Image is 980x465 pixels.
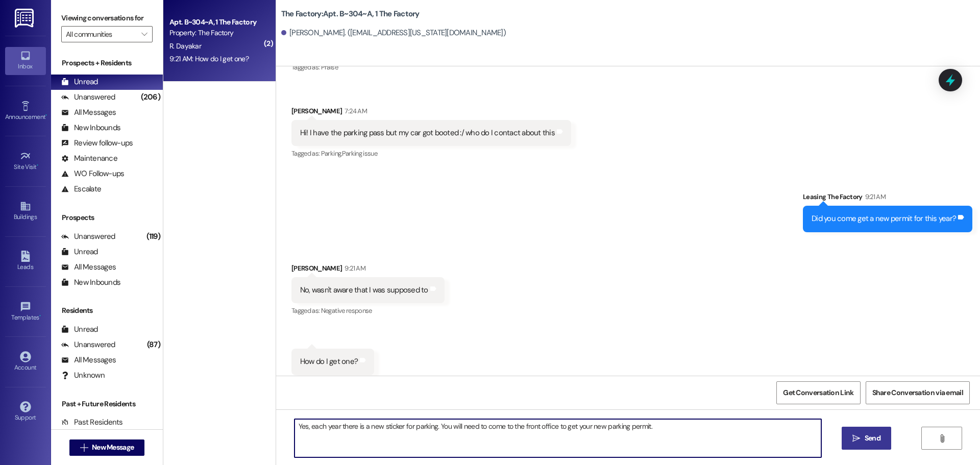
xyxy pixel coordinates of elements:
[66,26,136,42] input: All communities
[61,77,98,87] div: Unread
[5,298,46,326] a: Templates •
[938,434,946,443] i: 
[5,248,46,275] a: Leads
[291,263,445,277] div: [PERSON_NAME]
[5,198,46,225] a: Buildings
[852,434,860,443] i: 
[61,370,105,381] div: Unknown
[5,348,46,376] a: Account
[291,146,571,161] div: Tagged as:
[291,60,391,75] div: Tagged as:
[61,355,116,365] div: All Messages
[783,387,853,398] span: Get Conversation Link
[342,149,378,158] span: Parking issue
[291,106,571,120] div: [PERSON_NAME]
[803,191,972,206] div: Leasing The Factory
[144,229,163,244] div: (119)
[5,398,46,426] a: Support
[169,28,264,38] div: Property: The Factory
[61,107,116,118] div: All Messages
[776,381,860,404] button: Get Conversation Link
[45,112,47,119] span: •
[61,262,116,273] div: All Messages
[61,138,133,149] div: Review follow-ups
[865,433,880,444] span: Send
[61,277,120,288] div: New Inbounds
[141,30,147,38] i: 
[61,324,98,335] div: Unread
[39,312,41,320] span: •
[80,444,88,452] i: 
[5,47,46,75] a: Inbox
[61,168,124,179] div: WO Follow-ups
[866,381,970,404] button: Share Conversation via email
[61,247,98,257] div: Unread
[15,9,36,28] img: ResiDesk Logo
[169,54,249,63] div: 9:21 AM: How do I get one?
[5,148,46,175] a: Site Visit •
[61,123,120,133] div: New Inbounds
[51,399,163,409] div: Past + Future Residents
[138,89,163,105] div: (206)
[295,419,821,457] textarea: Yes, each year there is a new sticker for parking. You will need to come to the front office to g...
[281,28,506,38] div: [PERSON_NAME]. ([EMAIL_ADDRESS][US_STATE][DOMAIN_NAME])
[144,337,163,353] div: (87)
[92,442,134,453] span: New Message
[51,212,163,223] div: Prospects
[291,375,374,390] div: Tagged as:
[37,162,38,169] span: •
[300,356,358,367] div: How do I get one?
[61,417,123,428] div: Past Residents
[863,191,886,202] div: 9:21 AM
[342,263,365,274] div: 9:21 AM
[342,106,366,116] div: 7:24 AM
[812,213,956,224] div: Did you come get a new permit for this year?
[61,153,117,164] div: Maintenance
[321,306,372,315] span: Negative response
[842,427,891,450] button: Send
[61,10,153,26] label: Viewing conversations for
[61,231,115,242] div: Unanswered
[300,285,428,296] div: No, wasn't aware that I was supposed to
[300,128,555,138] div: Hi! I have the parking pass but my car got booted :/ who do I contact about this
[51,305,163,316] div: Residents
[69,439,145,456] button: New Message
[321,149,342,158] span: Parking ,
[61,184,101,194] div: Escalate
[291,303,445,318] div: Tagged as:
[169,17,264,28] div: Apt. B~304~A, 1 The Factory
[61,339,115,350] div: Unanswered
[321,63,338,71] span: Praise
[61,92,115,103] div: Unanswered
[169,41,201,51] span: R. Dayakar
[281,9,420,19] b: The Factory: Apt. B~304~A, 1 The Factory
[51,58,163,68] div: Prospects + Residents
[872,387,963,398] span: Share Conversation via email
